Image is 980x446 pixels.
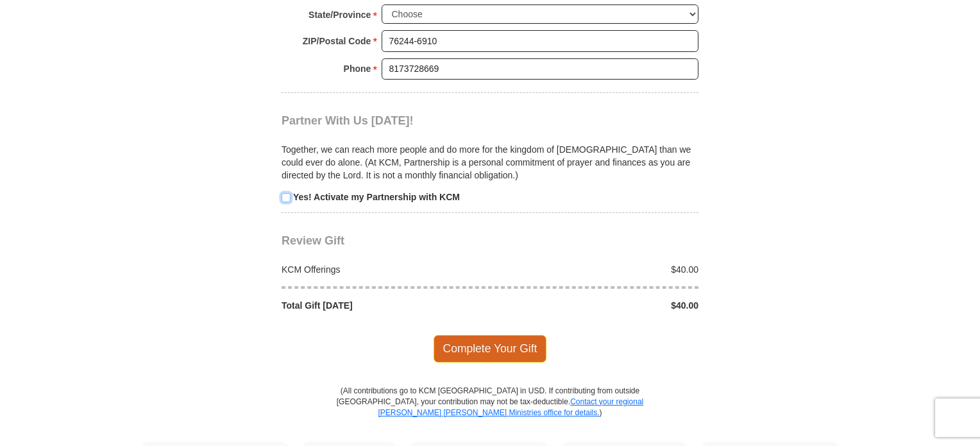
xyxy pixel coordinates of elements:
[308,6,371,24] strong: State/Province
[282,114,414,127] span: Partner With Us [DATE]!
[275,299,491,312] div: Total Gift [DATE]
[344,60,371,78] strong: Phone
[378,397,643,417] a: Contact your regional [PERSON_NAME] [PERSON_NAME] Ministries office for details.
[282,143,698,182] p: Together, we can reach more people and do more for the kingdom of [DEMOGRAPHIC_DATA] than we coul...
[303,32,371,50] strong: ZIP/Postal Code
[293,192,460,202] strong: Yes! Activate my Partnership with KCM
[336,386,644,442] p: (All contributions go to KCM [GEOGRAPHIC_DATA] in USD. If contributing from outside [GEOGRAPHIC_D...
[490,299,705,312] div: $40.00
[282,234,344,247] span: Review Gift
[434,335,547,362] span: Complete Your Gift
[490,263,705,276] div: $40.00
[275,263,491,276] div: KCM Offerings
